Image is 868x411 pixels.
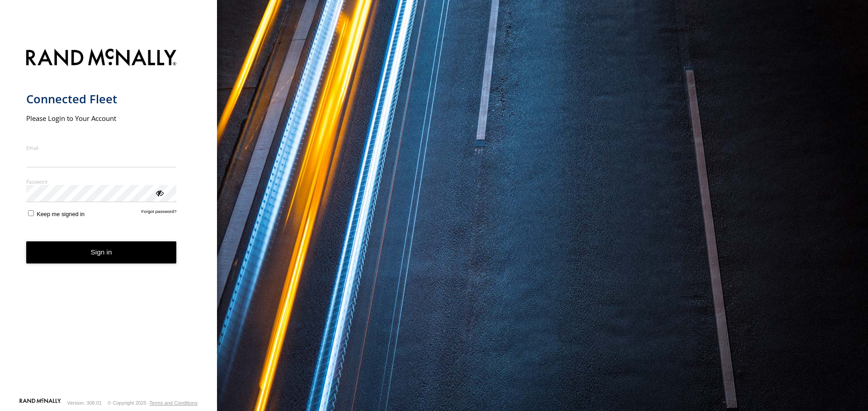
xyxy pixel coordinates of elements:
h1: Connected Fleet [26,92,177,106]
a: Terms and Conditions [150,400,198,406]
a: Visit our Website [19,398,61,407]
label: Email [26,144,177,151]
label: Password [26,178,177,185]
h2: Please Login to Your Account [26,114,177,123]
input: Keep me signed in [28,210,34,216]
a: Forgot password? [142,209,177,217]
div: ViewPassword [155,188,164,197]
img: Rand McNally [26,47,177,70]
div: Version: 308.01 [67,400,102,406]
div: © Copyright 2025 - [108,400,198,406]
button: Sign in [26,241,177,263]
form: main [26,43,191,397]
span: Keep me signed in [37,211,85,217]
